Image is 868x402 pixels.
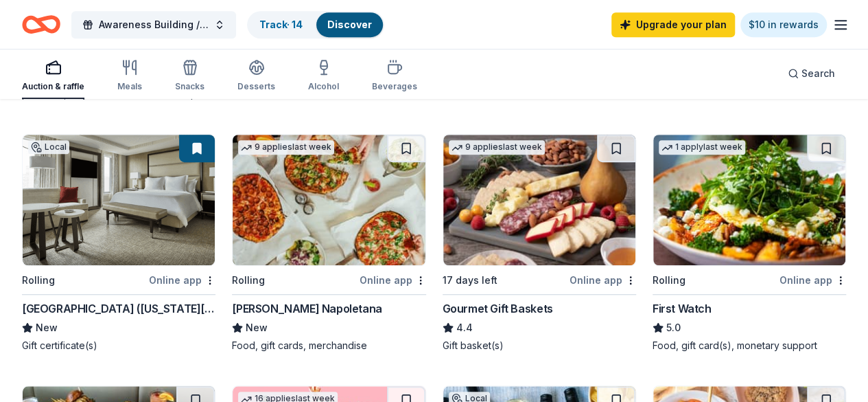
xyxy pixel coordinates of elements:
a: Home [22,8,60,41]
button: Search [777,60,846,87]
button: Alcohol [308,54,339,99]
img: Image for Four Seasons Hotel (Washington DC) [23,135,215,265]
a: Track· 14 [259,19,303,30]
div: Gift basket(s) [443,339,636,353]
div: [GEOGRAPHIC_DATA] ([US_STATE][GEOGRAPHIC_DATA]) [22,300,215,317]
a: Image for Frank Pepe Pizzeria Napoletana9 applieslast weekRollingOnline app[PERSON_NAME] Napoleta... [232,134,425,353]
div: Gourmet Gift Baskets [443,300,553,317]
button: Track· 14Discover [247,11,384,38]
img: Image for First Watch [653,135,845,265]
div: Snacks [175,81,204,92]
div: Food, gift card(s), monetary support [653,339,846,353]
div: Meals [117,81,142,92]
button: Awareness Building / Social Engagement Event [71,11,236,38]
button: Desserts [237,54,275,99]
div: 17 days left [443,272,497,289]
a: Image for Gourmet Gift Baskets9 applieslast week17 days leftOnline appGourmet Gift Baskets4.4Gift... [443,134,636,353]
button: Beverages [372,54,417,99]
div: Local [28,140,69,154]
img: Image for Gourmet Gift Baskets [443,135,635,265]
div: Auction & raffle [22,81,84,92]
div: Rolling [22,272,55,289]
div: Online app [149,271,215,289]
div: First Watch [653,300,712,317]
a: Image for Four Seasons Hotel (Washington DC)LocalRollingOnline app[GEOGRAPHIC_DATA] ([US_STATE][G... [22,134,215,353]
button: Auction & raffle [22,54,84,99]
div: Online app [570,271,636,289]
a: Image for First Watch1 applylast weekRollingOnline appFirst Watch5.0Food, gift card(s), monetary ... [653,134,846,353]
div: Online app [360,271,426,289]
div: 9 applies last week [449,140,545,155]
a: Discover [327,19,372,30]
div: Online app [779,271,846,289]
span: Search [801,65,835,82]
div: [PERSON_NAME] Napoletana [232,300,382,317]
div: Rolling [232,272,265,289]
div: 9 applies last week [238,140,334,155]
div: Beverages [372,81,417,92]
span: 5.0 [666,320,681,336]
div: Food, gift cards, merchandise [232,339,425,353]
div: Gift certificate(s) [22,339,215,353]
button: Meals [117,54,142,99]
button: Snacks [175,54,204,99]
a: Upgrade your plan [611,12,735,37]
span: Awareness Building / Social Engagement Event [99,16,209,33]
span: New [36,320,58,336]
span: New [246,320,268,336]
div: Desserts [237,81,275,92]
div: Alcohol [308,81,339,92]
img: Image for Frank Pepe Pizzeria Napoletana [233,135,425,265]
a: $10 in rewards [740,12,827,37]
div: 1 apply last week [659,140,745,155]
div: Rolling [653,272,685,289]
span: 4.4 [456,320,473,336]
